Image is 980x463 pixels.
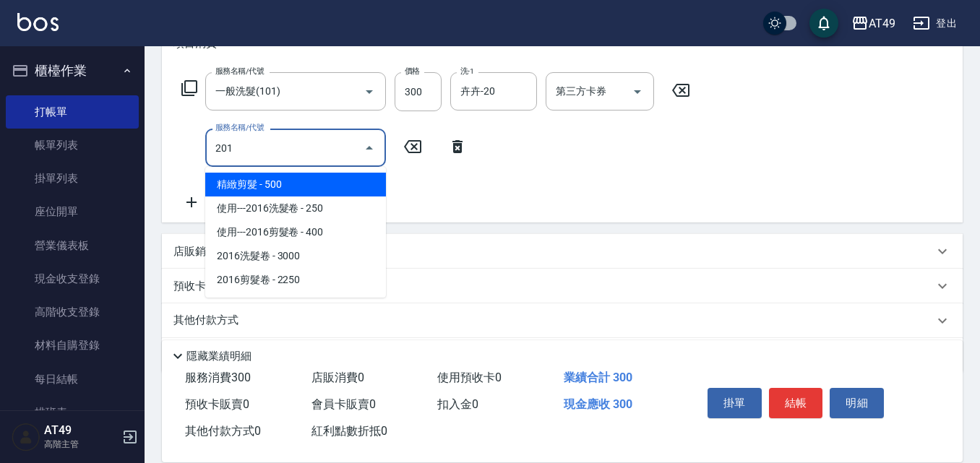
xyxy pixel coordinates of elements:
[215,66,264,77] label: 服務名稱/代號
[205,244,386,268] span: 2016洗髮卷 - 3000
[769,388,823,418] button: 結帳
[185,371,251,384] span: 服務消費 300
[6,129,139,162] a: 帳單列表
[173,244,217,259] p: 店販銷售
[162,269,963,303] div: 預收卡販賣
[869,14,895,33] div: AT49
[358,137,381,160] button: Close
[311,397,376,411] span: 會員卡販賣 0
[12,423,40,451] img: Person
[6,52,139,90] button: 櫃檯作業
[205,196,386,220] span: 使用---2016洗髮卷 - 250
[437,397,478,411] span: 扣入金 0
[564,371,632,384] span: 業績合計 300
[17,13,59,31] img: Logo
[6,329,139,362] a: 材料自購登錄
[6,95,139,129] a: 打帳單
[6,229,139,262] a: 營業儀表板
[186,349,252,364] p: 隱藏業績明細
[6,295,139,329] a: 高階收支登錄
[185,424,261,438] span: 其他付款方式 0
[162,303,963,338] div: 其他付款方式
[846,9,901,38] button: AT49
[215,122,264,133] label: 服務名稱/代號
[809,9,838,38] button: save
[405,66,420,77] label: 價格
[162,234,963,269] div: 店販銷售
[437,371,502,384] span: 使用預收卡 0
[6,262,139,295] a: 現金收支登錄
[173,279,228,294] p: 預收卡販賣
[907,10,963,37] button: 登出
[6,363,139,396] a: 每日結帳
[205,173,386,196] span: 精緻剪髮 - 500
[708,388,762,418] button: 掛單
[185,397,249,411] span: 預收卡販賣 0
[311,371,364,384] span: 店販消費 0
[173,313,246,329] p: 其他付款方式
[311,424,387,438] span: 紅利點數折抵 0
[6,396,139,429] a: 排班表
[6,162,139,195] a: 掛單列表
[44,423,118,438] h5: AT49
[162,338,963,373] div: 備註及來源
[626,80,649,103] button: Open
[205,220,386,244] span: 使用---2016剪髮卷 - 400
[358,80,381,103] button: Open
[205,268,386,292] span: 2016剪髮卷 - 2250
[44,438,118,451] p: 高階主管
[460,66,474,77] label: 洗-1
[564,397,632,411] span: 現金應收 300
[6,195,139,228] a: 座位開單
[830,388,884,418] button: 明細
